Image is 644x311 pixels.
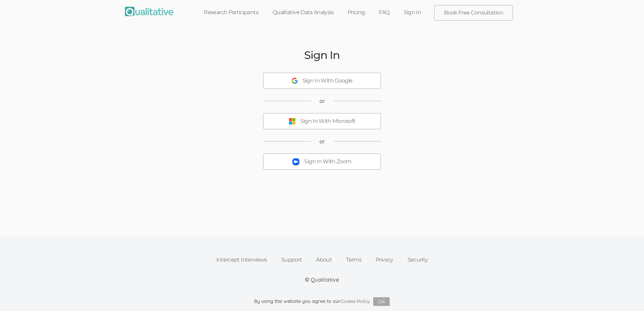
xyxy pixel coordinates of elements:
a: About [309,252,339,267]
img: Sign In With Google [292,78,298,84]
button: Ok [373,297,390,306]
div: Sign In With Zoom [304,158,351,166]
a: Terms [339,252,368,267]
div: Sign In With Google [302,77,353,85]
a: Support [274,252,309,267]
button: Sign In With Microsoft [263,113,381,129]
a: Pricing [341,5,372,20]
img: Qualitative [125,7,173,16]
img: Sign In With Microsoft [289,118,296,125]
a: Research Participants [197,5,265,20]
a: Sign In [397,5,428,20]
button: Sign In With Zoom [263,153,381,170]
a: Security [400,252,435,267]
span: or [319,97,325,105]
a: Book Free Consultation [434,5,513,20]
a: Cookie Policy [341,298,370,304]
img: Sign In With Zoom [292,158,299,165]
button: Sign In With Google [263,73,381,89]
a: Qualitative Data Analysis [265,5,341,20]
div: By using this website you agree to our [254,297,390,306]
span: or [319,138,325,145]
a: Privacy [368,252,400,267]
div: © Qualitative [305,276,339,284]
a: Intercept Interviews [209,252,274,267]
a: FAQ [372,5,396,20]
div: Sign In With Microsoft [300,117,356,125]
h2: Sign In [304,49,340,61]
